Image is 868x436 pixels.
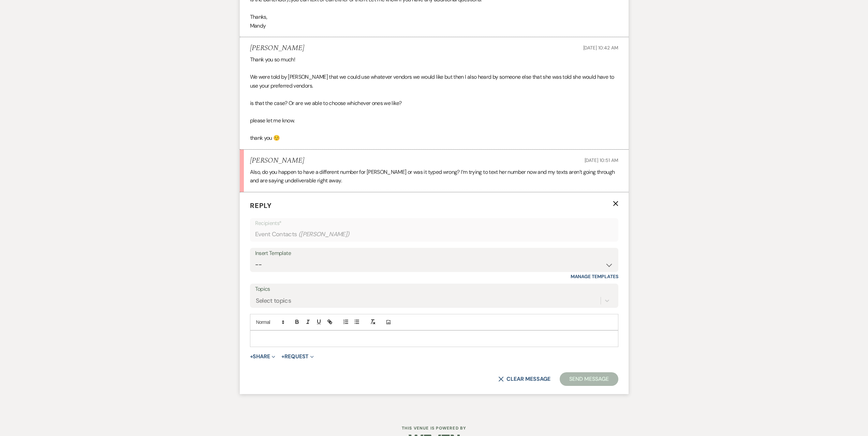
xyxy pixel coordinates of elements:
h5: [PERSON_NAME] [250,44,304,52]
span: Reply [250,201,272,210]
p: Mandy [250,21,618,30]
span: + [250,354,253,359]
span: [DATE] 10:42 AM [583,45,618,51]
label: Topics [255,284,613,294]
button: Send Message [560,372,618,386]
a: Manage Templates [571,273,618,280]
span: [DATE] 10:51 AM [585,157,618,163]
p: thank you ☺️ [250,134,618,142]
div: Event Contacts [255,228,613,241]
p: please let me know. [250,116,618,125]
h5: [PERSON_NAME] [250,156,304,165]
div: Insert Template [255,249,613,258]
p: Thank you so much! [250,55,618,64]
button: Clear message [498,376,550,382]
button: Request [281,354,314,359]
p: We were told by [PERSON_NAME] that we could use whatever vendors we would like but then I also he... [250,73,618,90]
div: Select topics [256,296,291,305]
p: Also, do you happen to have a different number for [PERSON_NAME] or was it typed wrong? I’m tryin... [250,168,618,185]
button: Share [250,354,276,359]
p: is that the case? Or are we able to choose whichever ones we like? [250,99,618,108]
span: ( [PERSON_NAME] ) [298,230,350,239]
p: Thanks, [250,13,618,21]
p: Recipients* [255,219,613,228]
span: + [281,354,284,359]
